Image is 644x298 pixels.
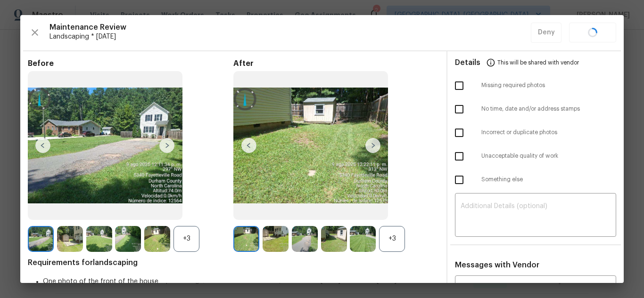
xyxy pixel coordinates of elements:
span: Maintenance Review [50,23,531,32]
div: Incorrect or duplicate photos [447,121,624,145]
span: This will be shared with vendor [497,51,579,74]
span: Landscaping * [DATE] [50,32,531,41]
span: Details [455,51,480,74]
span: Incorrect or duplicate photos [481,129,616,137]
img: left-chevron-button-url [241,138,256,153]
span: Something else [481,176,616,184]
li: One photo of the front of the house [43,277,439,286]
span: No time, date and/or address stamps [481,105,616,113]
img: left-chevron-button-url [35,138,50,153]
div: No time, date and/or address stamps [447,97,624,121]
img: right-chevron-button-url [159,138,174,153]
div: +3 [379,226,405,252]
div: +3 [173,226,199,252]
span: Unacceptable quality of work [481,152,616,160]
img: right-chevron-button-url [365,138,380,153]
span: Requirements for landscaping [28,258,439,267]
div: Unacceptable quality of work [447,145,624,168]
span: After [233,59,439,68]
span: Before [28,59,233,68]
div: Missing required photos [447,74,624,97]
span: Messages with Vendor [455,261,539,269]
div: Something else [447,168,624,192]
span: Missing required photos [481,81,616,89]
